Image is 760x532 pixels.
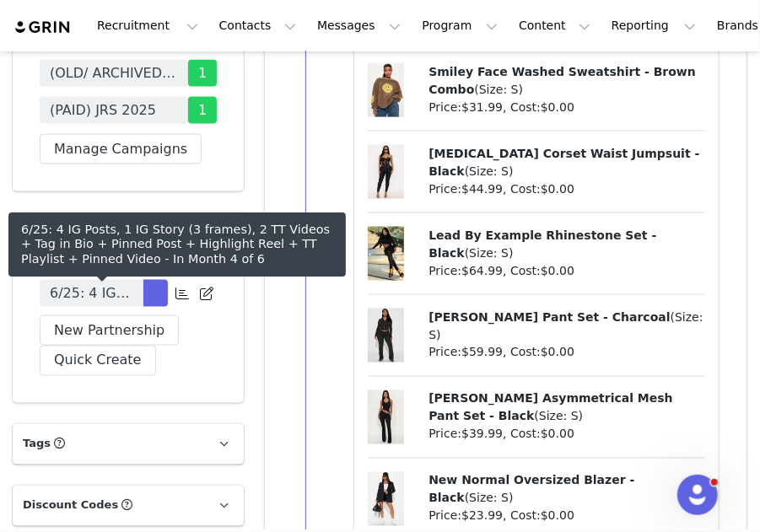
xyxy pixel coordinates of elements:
span: $39.99 [461,427,503,441]
span: Size: S [469,246,509,260]
p: ( ) [429,63,705,99]
span: 6/25: 4 IG Posts, 1 IG Story (3 frames), 2 TT Videos + Tag in Bio + Pinned Post + Highlight Reel ... [50,283,133,304]
span: $0.00 [541,264,574,277]
a: HERE [93,137,126,151]
div: 6/25: 4 IG Posts, 1 IG Story (3 frames), 2 TT Videos + Tag in Bio + Pinned Post + Highlight Reel ... [21,223,333,266]
span: Size: S [479,83,519,96]
span: [PERSON_NAME] Asymmetrical Mesh Pant Set - Black [429,392,673,423]
span: Smiley Face Washed Sweatshirt - Brown Combo [429,65,696,96]
span: Tags [23,436,51,453]
p: ( ) [429,227,705,262]
span: Discount Codes [23,497,118,514]
span: $31.99 [461,100,503,114]
span: Like & comment on at least 3 posts on our Instagram [40,124,261,151]
span: Urgent [30,57,67,71]
p: Price: , Cost: [429,180,705,198]
p: breach - did not provide update or alert of absence [7,57,306,84]
strong: Next Steps: [7,99,72,112]
p: Price: , Cost: [429,508,705,525]
p: Price: , Cost: [429,99,705,116]
img: grin logo [13,19,73,35]
button: Recruitment [87,7,208,45]
button: Messages [307,7,411,45]
button: Contacts [209,7,306,45]
span: $0.00 [541,182,574,196]
button: Reporting [601,7,706,45]
span: (PAID) JRS 2025 [50,100,156,121]
span: Ensure this link is in your bio: [40,151,193,164]
p: ( ) [429,472,705,508]
iframe: Intercom live chat [677,475,718,515]
span: $44.99 [461,182,503,196]
span: $64.99 [461,264,503,277]
p: 2nd breach + text + dm [7,32,306,46]
span: (OLD/ ARCHIVED) --PAID JRS 2025 [50,63,178,83]
p: ( ) [429,309,705,344]
span: $0.00 [541,346,574,359]
span: $0.00 [541,509,574,523]
span: $0.00 [541,100,574,114]
span: Lead By Example Rhinestone Set - Black [429,228,656,260]
p: Hi 𝑪𝑳𝑨𝑹𝒀𝑺𝑺𝑬, You order has been accepted! [7,7,306,48]
button: Quick Create [40,346,156,376]
span: Sit tight and relax until your order delivers! [40,178,261,191]
p: Price: , Cost: [429,262,705,280]
span: Size: S [469,164,509,178]
button: New Partnership [40,315,179,346]
p: ( ) [429,390,705,426]
strong: 8/15 [7,57,67,71]
span: Size: S [469,492,509,505]
p: ( ) [429,145,705,180]
span: Size: S [539,410,579,423]
p: Price: , Cost: [429,344,705,362]
button: Content [509,7,601,45]
span: [PERSON_NAME] Pant Set - Charcoal [429,310,670,324]
strong: Breach Sequence(s) [7,7,121,20]
li: [URL][DOMAIN_NAME] [40,151,306,178]
button: Program [412,7,508,45]
span: 1 [188,97,217,124]
p: Please stay in touch with your account manager once you receive your package. [7,60,306,87]
span: 1 [188,60,217,87]
span: [MEDICAL_DATA] Corset Waist Jumpsuit - Black [429,147,699,178]
strong: 8/6 [7,32,23,46]
button: Manage Campaigns [40,134,202,164]
span: $23.99 [461,509,503,523]
span: $59.99 [461,346,503,359]
span: $0.00 [541,427,574,441]
span: New Normal Oversized Blazer - Black [429,474,634,505]
a: 6/25: 4 IG Posts, 1 IG Story (3 frames), 2 TT Videos + Tag in Bio + Pinned Post + Highlight Reel ... [40,280,143,307]
p: Price: , Cost: [429,426,705,443]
